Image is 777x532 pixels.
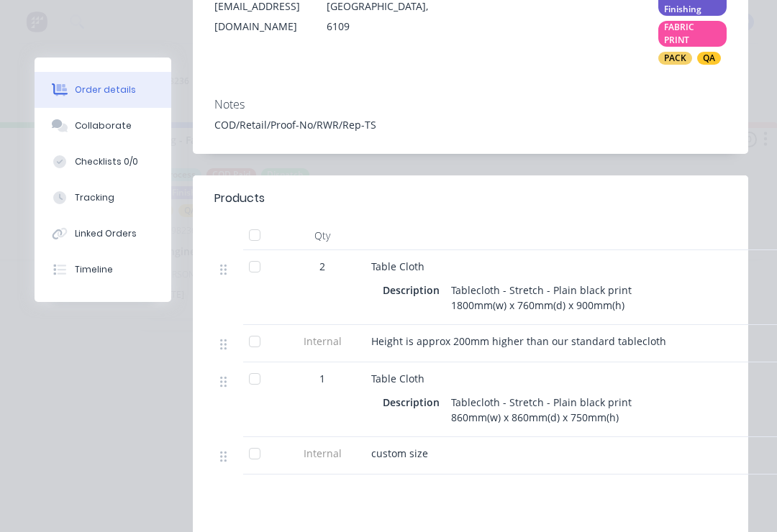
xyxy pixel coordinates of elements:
[35,180,171,216] button: Tracking
[214,98,727,111] div: Notes
[35,216,171,252] button: Linked Orders
[35,108,171,144] button: Collaborate
[319,371,325,386] span: 1
[75,83,136,96] div: Order details
[75,263,113,276] div: Timeline
[445,392,637,428] div: Tablecloth - Stretch - Plain black print 860mm(w) x 860mm(d) x 750mm(h)
[658,21,727,47] div: FABRIC PRINT
[383,392,445,413] div: Description
[35,144,171,180] button: Checklists 0/0
[383,280,445,301] div: Description
[75,155,138,168] div: Checklists 0/0
[658,52,692,65] div: PACK
[371,334,666,348] span: Height is approx 200mm higher than our standard tablecloth
[75,227,137,240] div: Linked Orders
[319,259,325,274] span: 2
[75,119,132,132] div: Collaborate
[285,446,360,461] span: Internal
[214,190,265,207] div: Products
[35,252,171,288] button: Timeline
[75,191,114,204] div: Tracking
[35,72,171,108] button: Order details
[279,221,365,250] div: Qty
[214,117,727,132] div: COD/Retail/Proof-No/RWR/Rep-TS
[697,52,721,65] div: QA
[371,446,428,460] span: custom size
[371,372,424,385] span: Table Cloth
[371,260,424,273] span: Table Cloth
[445,280,637,316] div: Tablecloth - Stretch - Plain black print 1800mm(w) x 760mm(d) x 900mm(h)
[285,334,360,349] span: Internal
